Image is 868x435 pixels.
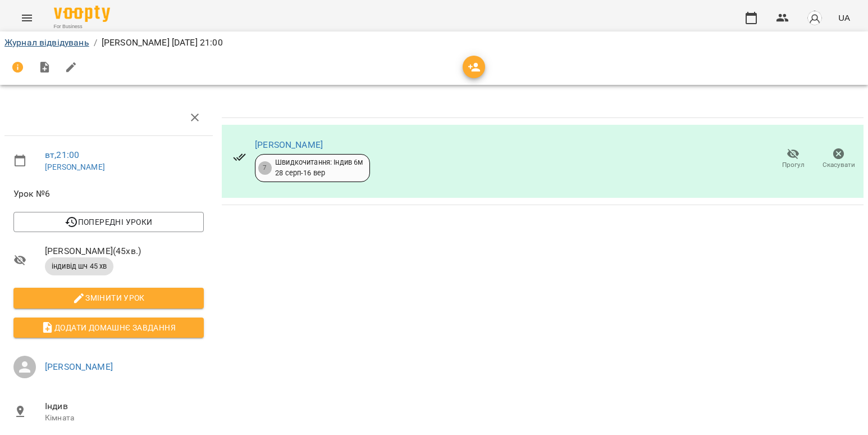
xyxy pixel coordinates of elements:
[45,413,204,424] p: Кімната
[54,6,110,22] img: Voopty Logo
[45,244,204,258] span: [PERSON_NAME] ( 45 хв. )
[13,187,204,201] span: Урок №6
[102,36,223,49] p: [PERSON_NAME] [DATE] 21:00
[782,160,805,170] span: Прогул
[275,157,363,178] div: Швидкочитання: Індив 6м 28 серп - 16 вер
[823,160,855,170] span: Скасувати
[4,36,864,49] nav: breadcrumb
[13,318,204,338] button: Додати домашнє завдання
[807,10,823,26] img: avatar_s.png
[13,212,204,232] button: Попередні уроки
[834,7,855,28] button: UA
[45,400,204,413] span: Індив
[54,23,110,30] span: For Business
[22,321,195,334] span: Додати домашнє завдання
[770,143,816,175] button: Прогул
[816,143,861,175] button: Скасувати
[13,4,40,31] button: Menu
[258,161,272,175] div: 7
[22,215,195,229] span: Попередні уроки
[45,149,79,160] a: вт , 21:00
[838,12,850,24] span: UA
[94,36,97,49] li: /
[4,37,89,48] a: Журнал відвідувань
[45,162,105,171] a: [PERSON_NAME]
[255,139,323,150] a: [PERSON_NAME]
[45,361,113,372] a: [PERSON_NAME]
[45,261,113,271] span: індивід шч 45 хв
[13,288,204,308] button: Змінити урок
[22,291,195,305] span: Змінити урок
